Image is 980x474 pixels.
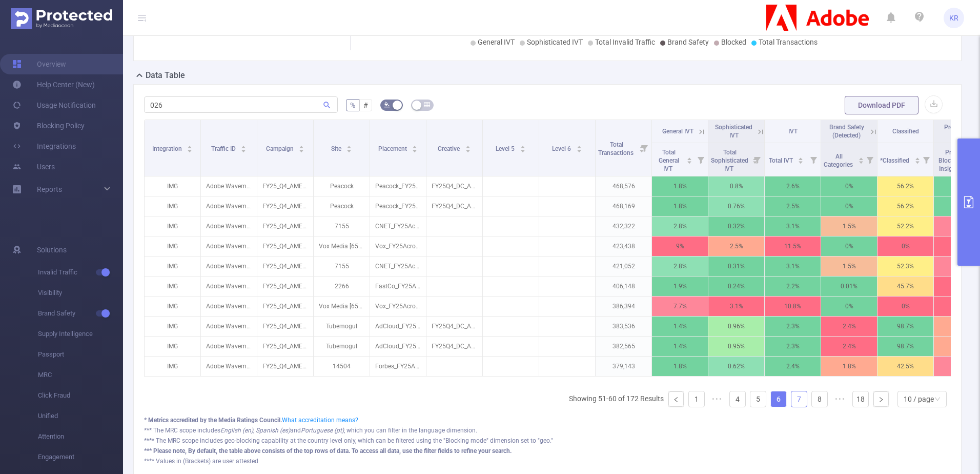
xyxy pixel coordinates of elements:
a: 1 [689,391,704,407]
p: IMG [145,297,200,316]
span: Classified [892,128,919,135]
i: Filter menu [919,143,933,176]
span: Brand Safety [667,38,709,46]
p: Adobe Wavemaker WW [15091] [201,357,257,376]
div: Sort [240,144,247,150]
b: * Metrics accredited by the Media Ratings Council. [144,417,282,424]
p: 98.7% [877,317,933,336]
i: icon: caret-down [914,160,920,163]
p: IMG [145,276,200,296]
p: Vox_FY25Acrobat_BEH_AV-DoThatWithAcrobat-LaunchAudio-30s_US_CROSS_Audio_1x1_SMBs+KnowledgeWorkers... [370,236,426,256]
a: 6 [771,391,786,407]
p: 0.24% [708,276,764,296]
input: Search... [144,96,338,113]
p: Vox Media [6570] [314,297,370,316]
span: Level 6 [552,145,573,152]
div: Sort [686,156,692,162]
p: 2.5% [708,236,764,256]
li: 5 [750,391,766,407]
p: 386,394 [596,297,651,316]
span: Blocked [721,38,746,46]
p: 0% [821,236,877,256]
p: 3.1% [765,216,821,236]
p: FY25_Q4_AMER_DocumentCloud_Acrobat_Awareness_Discover_ASY_DOC_026_Digital [287218] [257,276,313,296]
span: Click Fraud [38,385,123,406]
p: Vox_FY25Acrobat_BEH_AV-DoThatWithAcrobat-LaunchAudio-30s_US_CROSS_Audio_1x1_SMBs+KnowledgeWorkers... [370,297,426,316]
p: 468,169 [596,196,651,216]
p: 1.5% [821,256,877,276]
i: icon: caret-down [798,160,804,163]
span: Total Transactions [598,141,635,156]
p: 52.3% [877,256,933,276]
p: 0% [877,236,933,256]
span: Placement [378,145,409,152]
a: Help Center (New) [12,74,95,95]
span: Level 5 [496,145,516,152]
p: 0.01% [821,276,877,296]
p: 0.8% [708,176,764,196]
span: Visibility [38,283,123,303]
a: Blocking Policy [12,115,85,136]
p: 3.1% [765,256,821,276]
p: 0.32% [708,216,764,236]
a: Integrations [12,136,76,156]
p: 0% [821,176,877,196]
p: 0% [877,297,933,316]
i: icon: caret-up [914,156,920,159]
p: 2.6% [765,176,821,196]
p: IMG [145,236,200,256]
li: 4 [729,391,746,407]
span: Passport [38,344,123,365]
i: icon: down [934,396,941,403]
p: 2.4% [821,317,877,336]
span: Brand Safety [38,303,123,324]
p: 421,052 [596,256,651,276]
p: 1.9% [652,276,708,296]
a: 4 [730,391,745,407]
span: Sophisticated IVT [527,38,583,46]
p: Peacock_FY25Acrobat_CTX_RyderCup-3ps-NA-30s_US_CTV_VID_1x1_SMBs+KnowledgeWorkers_NA_CTV_Acrobat_A... [370,196,426,216]
p: IMG [145,176,200,196]
div: Sort [520,144,526,150]
p: 7155 [314,256,370,276]
span: Engagement [38,447,123,467]
div: *** The MRC scope includes and , which you can filter in the language dimension. [144,426,951,435]
a: What accreditation means? [282,417,358,424]
span: Site [331,145,343,152]
p: FY25Q4_DC_AcrobatDC_AcrobatStudio_us_en_DoThatWithAcrobat-Marketing-15s-VID_1920x1080_NoURL_Learn... [426,337,482,356]
p: FY25_Q4_AMER_DocumentCloud_Acrobat_Awareness_Discover_ASY_DOC_026_Digital [287218] [257,317,313,336]
p: Vox Media [6570] [314,236,370,256]
p: 0.95% [708,337,764,356]
p: 9% [652,236,708,256]
div: Sort [858,156,864,162]
i: Filter menu [693,143,708,176]
li: Showing 51-60 of 172 Results [569,391,664,407]
span: Unified [38,406,123,426]
span: Attention [38,426,123,447]
i: icon: caret-down [465,148,471,151]
i: Filter menu [750,143,764,176]
p: FY25_Q4_AMER_DocumentCloud_Acrobat_Awareness_Discover_ASY_DOC_026_Digital [287218] [257,176,313,196]
p: 1.8% [821,357,877,376]
span: General IVT [478,38,515,46]
span: Total Transactions [759,38,818,46]
p: 45.7% [877,276,933,296]
p: 2.4% [765,357,821,376]
a: Users [12,156,55,177]
p: 1.5% [821,216,877,236]
p: 2.2% [765,276,821,296]
p: 52.2% [877,216,933,236]
i: icon: caret-up [346,144,352,147]
p: 10.8% [765,297,821,316]
span: Total Invalid Traffic [595,38,655,46]
p: 0% [821,196,877,216]
span: # [363,101,368,109]
p: 2.3% [765,317,821,336]
p: AdCloud_FY25Acrobat_BEH_Behavioral-3ps-NA-15s_US_DSK_VID_1920x1080_SMBs_KeywordList_OLV_Acrobat_A... [370,317,426,336]
p: 7.7% [652,297,708,316]
span: Brand Safety (Detected) [829,124,864,139]
span: IVT [788,128,798,135]
span: Sophisticated IVT [715,124,752,139]
p: 2.8% [652,216,708,236]
span: Pre-Blocking Insights [944,124,979,139]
